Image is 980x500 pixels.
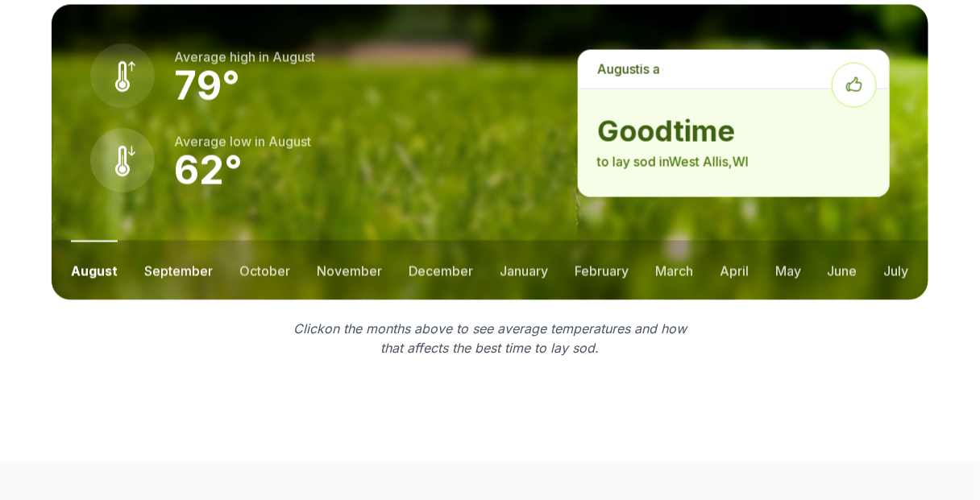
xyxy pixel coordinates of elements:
[409,241,473,300] button: december
[174,132,311,151] p: Average low in
[71,241,118,300] button: august
[597,61,640,77] span: august
[775,241,801,300] button: may
[144,241,213,300] button: september
[174,147,243,194] strong: 62 °
[575,241,629,300] button: february
[174,62,240,110] strong: 79 °
[317,241,382,300] button: november
[578,50,890,89] p: is a
[500,241,548,300] button: january
[597,152,870,171] p: to lay sod in West Allis , WI
[284,320,696,358] p: Click on the months above to see average temperatures and how that affects the best time to lay sod.
[272,49,315,65] span: august
[884,241,909,300] button: july
[720,241,749,300] button: april
[174,48,315,67] p: Average high in
[597,115,870,147] strong: good time
[828,241,857,300] button: june
[268,134,311,150] span: august
[239,241,290,300] button: october
[655,241,693,300] button: march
